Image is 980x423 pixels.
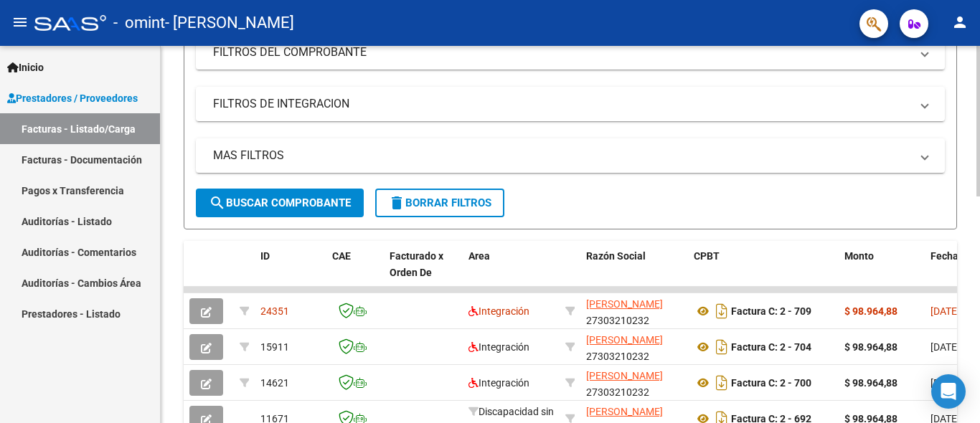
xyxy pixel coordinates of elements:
mat-expansion-panel-header: FILTROS DE INTEGRACION [196,87,945,121]
span: 24351 [260,305,289,317]
i: Descargar documento [712,336,731,358]
datatable-header-cell: ID [255,241,326,304]
span: CAE [332,250,351,262]
strong: $ 98.964,88 [844,305,897,317]
span: Integración [468,305,529,317]
span: [PERSON_NAME] [586,334,663,346]
mat-panel-title: MAS FILTROS [213,148,910,163]
span: Facturado x Orden De [390,250,443,278]
span: 15911 [260,341,289,353]
span: Razón Social [586,250,646,262]
strong: Factura C: 2 - 700 [731,377,811,389]
mat-icon: delete [388,194,405,211]
span: [DATE] [930,377,960,389]
mat-icon: menu [11,14,29,31]
mat-panel-title: FILTROS DEL COMPROBANTE [213,44,910,60]
i: Descargar documento [712,300,731,323]
span: - omint [113,7,165,39]
datatable-header-cell: CPBT [688,241,839,304]
span: [PERSON_NAME] [586,298,663,310]
datatable-header-cell: Monto [839,241,925,304]
span: [DATE] [930,341,960,353]
datatable-header-cell: Razón Social [580,241,688,304]
div: 27303210232 [586,332,682,362]
strong: Factura C: 2 - 709 [731,305,811,317]
span: - [PERSON_NAME] [165,7,294,39]
span: Prestadores / Proveedores [7,90,138,106]
span: Area [468,250,490,262]
span: Inicio [7,60,44,75]
i: Descargar documento [712,371,731,394]
mat-icon: person [951,14,969,31]
div: 27303210232 [586,368,682,398]
span: Monto [844,250,874,262]
strong: $ 98.964,88 [844,341,897,353]
span: 14621 [260,377,289,389]
mat-expansion-panel-header: MAS FILTROS [196,138,945,173]
span: Integración [468,377,529,389]
datatable-header-cell: Area [463,241,560,304]
span: Integración [468,341,529,353]
datatable-header-cell: CAE [326,241,384,304]
span: Borrar Filtros [388,196,491,209]
strong: Factura C: 2 - 704 [731,341,811,353]
span: CPBT [694,250,720,262]
mat-icon: search [209,194,226,211]
button: Buscar Comprobante [196,189,364,217]
strong: $ 98.964,88 [844,377,897,389]
span: Buscar Comprobante [209,196,351,209]
mat-expansion-panel-header: FILTROS DEL COMPROBANTE [196,35,945,70]
span: ID [260,250,270,262]
div: 27303210232 [586,296,682,326]
span: [PERSON_NAME] [586,370,663,381]
button: Borrar Filtros [375,189,504,217]
span: [DATE] [930,305,960,317]
span: [PERSON_NAME] [586,406,663,417]
div: Open Intercom Messenger [931,374,966,409]
datatable-header-cell: Facturado x Orden De [384,241,463,304]
mat-panel-title: FILTROS DE INTEGRACION [213,96,910,112]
